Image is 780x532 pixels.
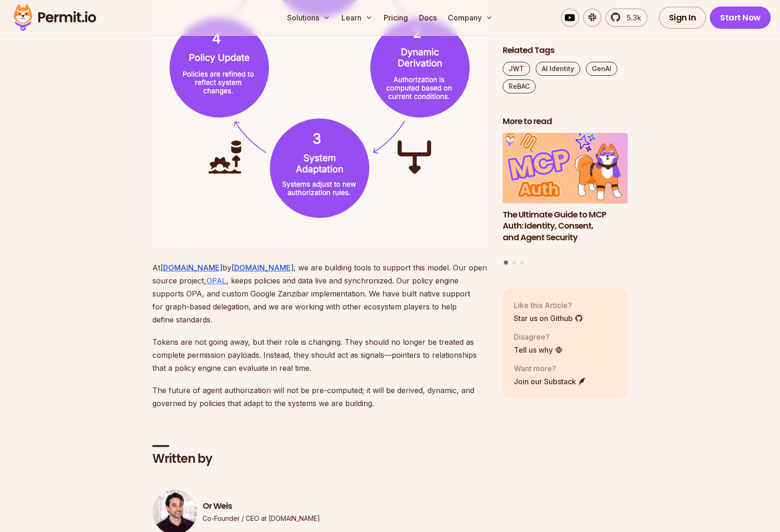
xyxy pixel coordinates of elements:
[152,261,488,326] p: At by , we are building tools to support this model. Our open source project, , keeps policies an...
[203,514,320,523] p: Co-Founder / CEO at [DOMAIN_NAME]
[536,62,580,76] a: AI Identity
[9,2,100,33] img: Permit logo
[283,8,334,27] button: Solutions
[659,7,707,29] a: Sign In
[152,451,488,467] h2: Written by
[503,116,628,127] h2: More to read
[503,133,628,255] a: The Ultimate Guide to MCP Auth: Identity, Consent, and Agent SecurityThe Ultimate Guide to MCP Au...
[152,335,488,374] p: Tokens are not going away, but their role is changing. They should no longer be treated as comple...
[710,7,771,29] a: Start Now
[203,500,320,512] h3: Or Weis
[514,375,586,387] a: Join our Substack
[503,209,628,243] h3: The Ultimate Guide to MCP Auth: Identity, Consent, and Agent Security
[415,8,440,27] a: Docs
[206,276,226,285] a: OPAL
[514,331,563,342] p: Disagree?
[514,312,583,323] a: Star us on Github
[152,384,488,410] p: The future of agent authorization will not be pre-computed; it will be derived, dynamic, and gove...
[231,263,294,272] a: [DOMAIN_NAME]
[338,8,376,27] button: Learn
[380,8,412,27] a: Pricing
[160,263,223,272] a: [DOMAIN_NAME]
[621,12,641,23] span: 5.3k
[520,261,524,264] button: Go to slide 3
[586,62,617,76] a: GenAI
[503,133,628,255] li: 1 of 3
[503,62,530,76] a: JWT
[503,133,628,266] div: Posts
[514,362,586,374] p: Want more?
[512,261,516,264] button: Go to slide 2
[605,8,648,27] a: 5.3k
[504,261,508,265] button: Go to slide 1
[503,45,628,56] h2: Related Tags
[514,344,563,355] a: Tell us why
[514,299,583,310] p: Like this Article?
[444,8,497,27] button: Company
[503,79,536,93] a: ReBAC
[503,133,628,204] img: The Ultimate Guide to MCP Auth: Identity, Consent, and Agent Security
